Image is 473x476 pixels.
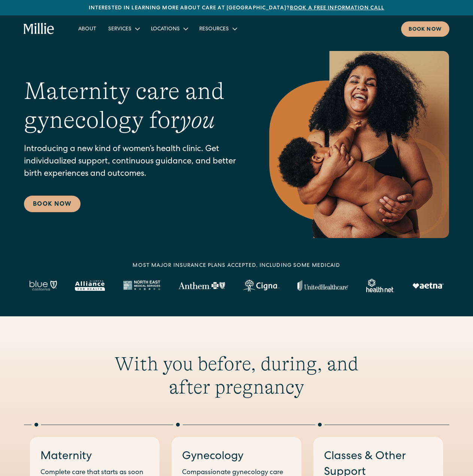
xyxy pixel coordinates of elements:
a: Book now [401,21,449,37]
div: Resources [193,22,242,35]
img: Blue California logo [29,280,57,291]
h3: Gynecology [182,449,291,465]
img: Anthem Logo [178,282,225,289]
img: North East Medical Services logo [123,280,160,291]
div: Locations [145,22,193,35]
p: Introducing a new kind of women’s health clinic. Get individualized support, continuous guidance,... [24,144,239,181]
h1: Maternity care and gynecology for [24,77,239,135]
a: home [24,23,54,35]
img: Aetna logo [412,283,444,289]
img: Healthnet logo [366,279,394,292]
h3: Maternity [40,449,149,465]
div: Resources [199,25,229,33]
img: Smiling mother with her baby in arms, celebrating body positivity and the nurturing bond of postp... [269,51,449,238]
h2: With you before, during, and after pregnancy [93,352,380,399]
img: Alameda Alliance logo [75,280,104,291]
img: United Healthcare logo [297,280,348,291]
a: About [72,22,102,35]
div: Services [108,25,131,33]
div: Locations [151,25,180,33]
div: Services [102,22,145,35]
div: MOST MAJOR INSURANCE PLANS ACCEPTED, INCLUDING some MEDICAID [133,262,340,270]
div: Book now [409,26,442,34]
em: you [180,106,215,133]
img: Cigna logo [243,280,279,292]
a: Book Now [24,196,81,212]
a: Book a free information call [290,6,384,11]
